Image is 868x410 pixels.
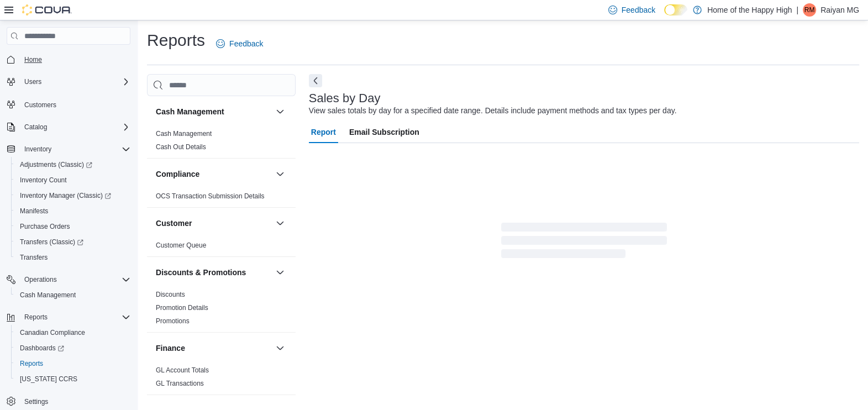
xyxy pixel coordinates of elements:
a: Dashboards [11,340,135,356]
button: Catalog [2,119,135,135]
span: Catalog [20,120,130,134]
a: Customers [20,98,61,112]
span: Home [24,55,42,64]
h3: Cash Management [156,106,224,117]
a: GL Transactions [156,380,204,387]
span: Dashboards [15,341,130,355]
span: Cash Out Details [156,143,206,151]
a: Inventory Manager (Classic) [15,189,115,202]
span: Reports [20,359,43,368]
button: Cash Management [273,105,287,118]
span: Inventory [24,145,51,154]
span: Washington CCRS [15,372,130,386]
button: Manifests [11,203,135,219]
span: Cash Management [156,129,212,138]
button: Users [2,74,135,90]
button: Canadian Compliance [11,325,135,340]
span: Users [20,75,130,88]
button: Discounts & Promotions [273,266,287,279]
span: Adjustments (Classic) [15,158,130,171]
span: Feedback [229,38,263,49]
span: Manifests [15,204,130,218]
span: Catalog [24,123,47,132]
a: Purchase Orders [15,220,75,233]
span: Canadian Compliance [15,326,130,339]
span: Discounts [156,290,185,299]
span: GL Account Totals [156,366,209,375]
button: Reports [11,356,135,371]
span: Promotion Details [156,303,208,312]
p: Raiyan MG [820,3,859,17]
div: Customer [147,239,296,256]
span: Customers [24,101,56,109]
h3: Finance [156,343,185,354]
span: Inventory Count [15,174,130,187]
a: Adjustments (Classic) [15,158,97,171]
button: Reports [2,309,135,325]
div: View sales totals by day for a specified date range. Details include payment methods and tax type... [309,105,677,117]
button: Cash Management [156,106,271,117]
span: Settings [24,397,48,406]
div: Cash Management [147,127,296,158]
button: Home [2,51,135,67]
button: Transfers [11,250,135,265]
a: Transfers (Classic) [15,235,88,249]
a: Reports [15,357,48,370]
button: Operations [2,272,135,287]
span: Purchase Orders [20,222,70,231]
div: Raiyan MG [803,3,816,17]
span: Users [24,77,41,86]
a: GL Account Totals [156,366,209,374]
a: Adjustments (Classic) [11,157,135,172]
button: Users [20,75,46,88]
span: RM [804,3,815,17]
span: Cash Management [20,291,76,299]
a: Inventory Manager (Classic) [11,188,135,203]
button: Cash Management [11,287,135,303]
span: Cash Management [15,288,130,302]
span: Purchase Orders [15,220,130,233]
button: Finance [273,341,287,355]
span: Dashboards [20,344,64,353]
a: Promotions [156,317,190,325]
div: Discounts & Promotions [147,288,296,332]
h1: Reports [147,29,205,51]
button: Discounts & Promotions [156,267,271,278]
button: Operations [20,273,61,286]
p: Home of the Happy High [707,3,792,17]
span: Transfers (Classic) [20,238,83,246]
a: Manifests [15,204,52,218]
button: Catalog [20,120,51,134]
a: Settings [20,395,52,408]
div: Finance [147,364,296,395]
button: Inventory [2,141,135,157]
h3: Compliance [156,169,199,180]
a: Customer Queue [156,241,206,249]
a: Cash Management [15,288,80,302]
span: Reports [15,357,130,370]
input: Dark Mode [664,4,687,16]
a: OCS Transaction Submission Details [156,192,265,200]
button: Customer [156,218,271,229]
button: Inventory [20,143,56,156]
span: Adjustments (Classic) [20,160,92,169]
span: Operations [24,275,57,284]
button: Customer [273,217,287,230]
a: [US_STATE] CCRS [15,372,82,386]
span: Inventory [20,143,130,156]
span: Promotions [156,317,190,325]
button: Purchase Orders [11,219,135,234]
span: Inventory Manager (Classic) [15,189,130,202]
span: Transfers (Classic) [15,235,130,249]
a: Feedback [212,33,267,55]
a: Transfers (Classic) [11,234,135,250]
span: Transfers [15,251,130,264]
span: Loading [501,225,667,260]
button: Reports [20,311,52,324]
span: Operations [20,273,130,286]
span: [US_STATE] CCRS [20,375,77,383]
a: Cash Out Details [156,143,206,151]
span: Manifests [20,207,48,215]
span: Report [311,121,336,143]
